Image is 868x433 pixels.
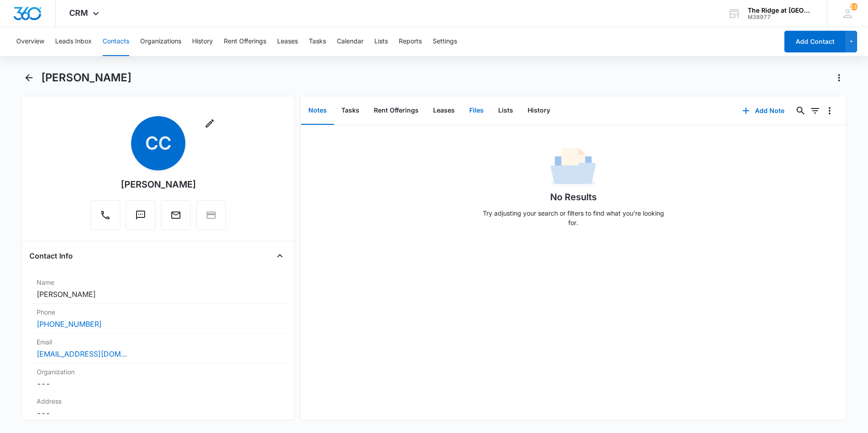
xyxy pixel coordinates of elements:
[161,200,191,230] button: Email
[37,408,280,419] dd: ---
[192,27,213,56] button: History
[277,27,298,56] button: Leases
[551,145,596,190] img: No Data
[334,97,367,125] button: Tasks
[29,393,287,423] div: Address---
[374,27,388,56] button: Lists
[37,348,127,359] a: [EMAIL_ADDRESS][DOMAIN_NAME]
[126,200,156,230] button: Text
[29,274,287,304] div: Name[PERSON_NAME]
[399,27,422,56] button: Reports
[367,97,426,125] button: Rent Offerings
[37,378,280,389] dd: ---
[748,7,814,14] div: account name
[37,278,280,287] label: Name
[520,97,557,125] button: History
[850,3,858,10] div: notifications count
[426,97,462,125] button: Leases
[37,289,280,300] dd: [PERSON_NAME]
[301,97,334,125] button: Notes
[37,307,280,317] label: Phone
[37,337,280,347] label: Email
[29,363,287,393] div: Organization---
[29,250,73,261] h4: Contact Info
[309,27,326,56] button: Tasks
[22,71,36,85] button: Back
[462,97,491,125] button: Files
[433,27,457,56] button: Settings
[126,214,156,222] a: Text
[478,208,668,227] p: Try adjusting your search or filters to find what you’re looking for.
[808,104,822,118] button: Filters
[550,190,597,204] h1: No Results
[121,178,196,191] div: [PERSON_NAME]
[37,367,280,377] label: Organization
[41,71,132,85] h1: [PERSON_NAME]
[822,104,837,118] button: Overflow Menu
[131,116,185,170] span: CC
[103,27,129,56] button: Contacts
[748,14,814,20] div: account id
[224,27,266,56] button: Rent Offerings
[491,97,520,125] button: Lists
[784,31,845,52] button: Add Contact
[793,104,808,118] button: Search...
[29,304,287,334] div: Phone[PHONE_NUMBER]
[29,334,287,363] div: Email[EMAIL_ADDRESS][DOMAIN_NAME]
[161,214,191,222] a: Email
[90,200,120,230] button: Call
[850,3,858,10] span: 131
[140,27,181,56] button: Organizations
[273,249,287,263] button: Close
[69,8,88,18] span: CRM
[337,27,363,56] button: Calendar
[37,319,102,329] a: [PHONE_NUMBER]
[90,214,120,222] a: Call
[55,27,92,56] button: Leads Inbox
[832,71,846,85] button: Actions
[733,100,793,122] button: Add Note
[37,396,280,406] label: Address
[16,27,44,56] button: Overview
